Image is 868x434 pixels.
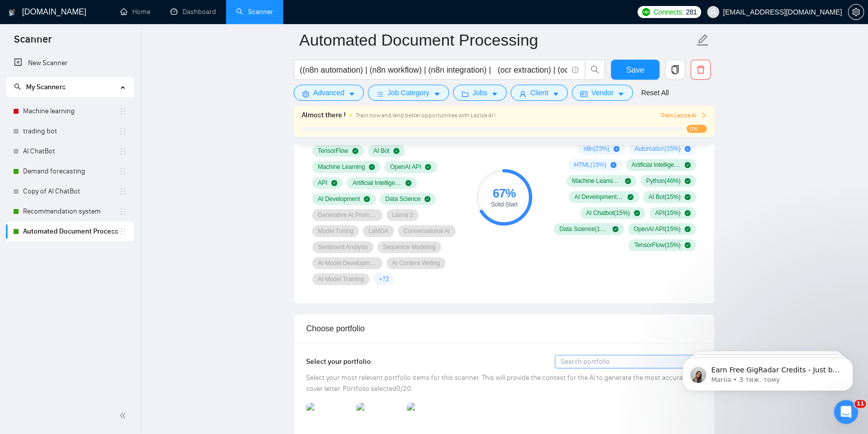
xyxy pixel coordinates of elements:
[119,228,127,236] span: holder
[170,8,216,16] a: dashboardDashboard
[119,127,127,135] span: holder
[318,243,368,251] span: Sentiment Analysis
[379,275,389,283] span: + 72
[405,180,411,186] span: check-circle
[318,275,364,283] span: AI Model Training
[119,167,127,175] span: holder
[6,32,60,53] span: Scanner
[6,53,134,73] li: New Scanner
[120,8,150,16] a: homeHome
[585,60,605,80] button: search
[306,373,689,393] span: Select your most relevant portfolio items for this scanner. This will provide the context for the...
[476,201,532,207] div: Solid Start
[668,337,868,407] iframe: Intercom notifications повідомлення
[625,178,631,184] span: check-circle
[685,178,691,184] span: check-circle
[331,180,337,186] span: check-circle
[591,87,613,98] span: Vendor
[648,193,681,201] span: AI Bot ( 15 %)
[23,101,119,121] a: Machine learning
[686,7,697,18] span: 281
[369,164,375,170] span: check-circle
[611,60,660,80] button: Save
[6,101,134,121] li: Machine learning
[425,164,431,170] span: check-circle
[352,179,401,187] span: Artificial Intelligence
[385,195,420,203] span: Data Science
[631,161,681,169] span: Artificial Intelligence ( 85 %)
[23,181,119,201] a: Copy of AI ChatBot
[642,8,650,16] img: upwork-logo.png
[364,196,370,202] span: check-circle
[23,161,119,181] a: Demand forecasting
[403,227,450,235] span: Conversational AI
[585,65,604,74] span: search
[6,222,134,242] li: Automated Document Processing
[586,209,630,217] span: AI Chatbot ( 15 %)
[23,141,119,161] a: AI ChatBot
[306,357,373,366] span: Select your portfolio:
[612,226,618,232] span: check-circle
[848,4,864,20] button: setting
[834,400,858,424] iframe: Intercom live chat
[318,211,377,219] span: Generative AI Prompt Engineering
[691,60,711,80] button: delete
[318,179,327,187] span: API
[14,53,126,73] a: New Scanner
[302,90,309,98] span: setting
[559,225,608,233] span: Data Science ( 15 %)
[665,60,685,80] button: copy
[613,146,619,152] span: plus-circle
[661,111,707,120] span: Train Laziza AI
[685,194,691,200] span: check-circle
[26,83,66,91] span: My Scanners
[473,87,488,98] span: Jobs
[14,83,21,90] span: search
[6,121,134,141] li: trading bot
[313,87,344,98] span: Advanced
[555,355,702,368] input: Search portfolio
[685,162,691,168] span: check-circle
[119,207,127,215] span: holder
[848,8,863,16] span: setting
[356,112,496,119] span: Train now and land better opportunities with Laziza AI !
[119,410,129,420] span: double-left
[373,147,389,155] span: AI Bot
[687,125,707,133] span: 0%
[572,177,621,185] span: Machine Learning ( 77 %)
[572,85,633,101] button: idcardVendorcaret-down
[626,64,644,76] span: Save
[9,5,16,21] img: logo
[300,64,567,76] input: Search Freelance Jobs...
[654,7,684,18] span: Connects:
[491,90,498,98] span: caret-down
[383,243,436,251] span: Sequence Modeling
[580,90,587,98] span: idcard
[424,196,430,202] span: check-circle
[655,209,681,217] span: API ( 15 %)
[392,211,413,219] span: Llama 2
[23,121,119,141] a: trading bot
[318,227,353,235] span: Model Tuning
[387,87,429,98] span: Job Category
[119,187,127,195] span: holder
[119,147,127,155] span: holder
[617,90,624,98] span: caret-down
[641,87,669,98] a: Reset All
[294,85,364,101] button: settingAdvancedcaret-down
[634,145,681,153] span: Automation ( 15 %)
[552,90,559,98] span: caret-down
[6,161,134,181] li: Demand forecasting
[701,112,707,118] span: right
[634,210,640,216] span: check-circle
[23,222,119,242] a: Automated Document Processing
[854,400,866,408] span: 11
[627,194,633,200] span: check-circle
[6,141,134,161] li: AI ChatBot
[646,177,681,185] span: Python ( 46 %)
[306,314,702,343] div: Choose portfolio
[610,162,616,168] span: plus-circle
